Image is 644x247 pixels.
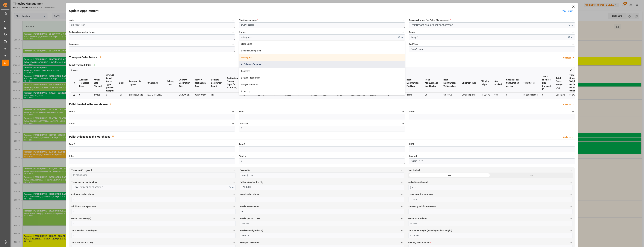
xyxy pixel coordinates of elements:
[116,73,127,93] th: Client
[409,46,575,52] input: DD-MM-YYYY HH:MM
[224,73,240,93] th: Destination Country (input for Ecotransit)
[506,93,519,97] div: 0
[179,93,190,97] div: LABOURSE
[195,93,207,97] div: 0010007559
[492,73,504,93] th: Slot Booked
[569,93,579,97] div: 3134.235
[409,43,419,46] span: End Time
[563,56,571,59] div: Collapse
[231,142,235,146] button: Euro B
[71,193,94,196] span: Estimated Pallet Places
[106,93,114,97] div: 0
[239,81,405,88] div: Delayed Forwarder
[69,155,74,158] span: Other
[232,228,236,232] button: Total Number Of Packages
[71,169,92,172] span: Transport ID Logward
[569,228,573,232] button: Total Gross Weight (Including Pallets' Weight)
[571,42,575,46] button: End Time *
[490,173,573,178] div: no
[563,103,571,106] div: Collapse
[232,180,236,184] button: Transport Service Provider
[409,143,414,146] span: CHEP
[400,180,404,184] button: Delivery Destination City
[409,22,575,28] button: open menu
[145,73,164,93] th: Created At
[240,241,259,244] span: Transport ID Melitta
[98,54,103,60] button: View description
[240,217,260,220] span: Total Expected Costs
[71,69,79,71] span: transport
[443,93,457,97] div: Class7_5
[540,73,554,93] th: Tonne kilometer [tkm] transport ID
[69,55,98,59] h2: Transport Order Details
[409,110,414,113] span: CHEP
[71,229,97,232] span: Total Number Of Packages
[404,73,423,93] th: Road-MainCarriage-Fuel type
[177,73,192,93] th: Delivery Destination City
[69,43,79,46] span: Comments
[399,35,404,40] button: close menu
[231,18,235,22] button: code
[104,73,116,93] th: Average tkm of Goods Type (Vehicle Weight)
[569,168,573,172] button: Slot Booked
[164,73,177,93] th: Delivery Count
[71,181,97,184] span: Transport Service Provider
[409,34,575,40] input: Type to search/select
[232,168,236,172] button: Transport ID Logward
[231,154,235,158] button: Other
[409,31,415,34] span: Ramp
[239,68,405,74] div: Cancelled
[69,22,235,28] textarea: b1b8db81c584
[542,93,551,97] div: 0
[239,47,405,54] div: Documents Prepared
[119,93,124,97] div: 101
[240,185,404,190] textarea: LABOURSE
[167,93,174,97] div: 1
[71,241,93,244] span: Total Volume (in CDM)
[562,10,573,12] a: View History
[227,93,238,97] div: FR
[239,110,245,113] span: Euro C
[571,18,575,22] button: Business Partner (for Pallet Management) *
[569,204,573,208] button: Value of goods for Insurance
[425,93,439,97] div: 35
[571,154,575,158] button: Created
[408,173,490,178] div: yes
[127,73,145,93] th: Transport ID Logward
[240,169,250,172] span: Created At
[408,181,429,184] span: Arrival Date Planned
[494,93,502,97] div: yes
[240,205,260,208] span: Total Insurance Cost
[71,185,236,190] button: open menu
[77,73,91,93] th: Additional Transport Fees
[71,69,79,71] a: transport
[239,54,405,61] div: In Progress
[232,204,236,208] button: Additional Transport Fees
[239,41,405,47] div: Slot Booked
[462,93,476,97] div: Small Shipment
[569,216,573,220] button: Diesel Incurred Cost
[569,35,574,40] button: open menu
[231,30,235,34] button: Delivery Destination Name
[408,185,573,190] input: DD-MM-YYYY
[409,19,451,22] span: Business Partner (for Pallet Management)
[71,205,96,208] span: Additional Transport Fees
[571,142,575,146] button: CHEP
[231,42,235,46] button: Comments
[556,93,565,97] div: 2836.235
[401,122,405,125] button: Total Out
[69,63,91,67] span: Select Transport Order
[69,9,98,13] h2: Update Appointment
[408,169,420,172] span: Slot Booked
[400,216,404,220] button: Total Expected Costs
[409,155,417,158] span: Created
[209,73,224,93] th: Delivery Destination Country
[69,31,95,34] span: Delivery Destination Name
[408,193,433,196] span: Transport Price Estimated
[71,73,77,93] th: #
[239,34,405,40] input: Type to search/select
[479,73,492,93] th: Shipping Origin
[523,93,538,97] div: b1b8db81c584
[401,18,405,22] button: Trucking company *
[400,192,404,196] button: Actual Pallet Places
